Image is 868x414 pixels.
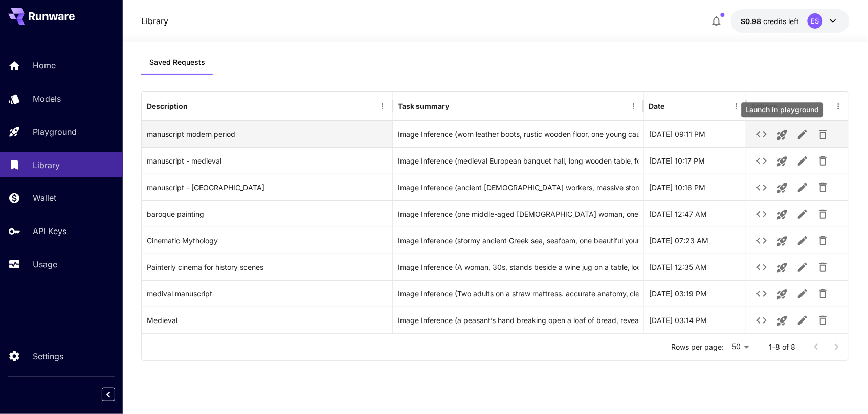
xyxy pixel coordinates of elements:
button: Sort [189,99,203,113]
button: See details [751,204,772,224]
div: manuscript - egypt [142,174,393,200]
div: Medieval [142,307,393,333]
div: Cinematic Mythology [142,227,393,254]
div: 29-07-2025 10:17 PM [644,147,746,174]
div: Image Inference (Two adults on a straw mattress. accurate anatomy, clean faces, anatomically corr... [398,281,639,307]
button: Launch in playground [772,178,792,198]
button: Collapse sidebar [102,388,115,401]
p: Models [33,93,61,105]
div: Collapse sidebar [109,385,123,404]
a: Library [141,15,168,27]
div: 16-07-2025 07:23 AM [644,227,746,254]
div: Image Inference (stormy ancient Greek sea, seafoam, one beautiful young woman, ancient setting, a... [398,227,639,254]
div: manuscript - medieval [142,147,393,174]
button: Menu [627,99,641,113]
div: Image Inference (ancient [DEMOGRAPHIC_DATA] workers, massive stone construction, distant pharaoh ... [398,174,639,200]
button: Launch in playground [772,258,792,278]
div: $0.9841 [741,16,799,27]
nav: breadcrumb [141,15,168,27]
button: Launch in playground [772,311,792,331]
div: Painterly cinema for history scenes [142,254,393,280]
button: Menu [831,99,845,113]
button: See details [751,231,772,251]
button: Launch in playground [772,151,792,172]
button: Menu [375,99,390,113]
span: credits left [764,17,799,26]
button: Launch in playground [772,204,792,225]
button: See details [751,310,772,331]
button: Launch in playground [772,284,792,305]
div: Image Inference (one middle-aged [DEMOGRAPHIC_DATA] woman, one young [DEMOGRAPHIC_DATA] woman, on... [398,201,639,227]
p: Rows per page: [671,342,724,352]
span: $0.98 [741,17,764,26]
div: Image Inference (medieval European banquet hall, long wooden table, four middle-aged caucasian me... [398,148,639,174]
div: Image Inference (worn leather boots, rustic wooden floor, one young caucasian man, 1870s, accurat... [398,121,639,147]
div: Image Inference (A woman, 30s, stands beside a wine jug on a table, looking thoughtful. wrapped i... [398,254,639,280]
button: Launch in playground [772,231,792,251]
div: 50 [728,339,753,354]
div: 06-07-2025 12:35 AM [644,254,746,280]
p: API Keys [33,225,66,237]
div: 03-07-2025 03:14 PM [644,307,746,333]
p: Home [33,59,56,72]
p: 1–8 of 8 [769,342,796,352]
button: Launch in playground [772,125,792,145]
p: Playground [33,126,77,138]
div: 03-07-2025 03:19 PM [644,280,746,307]
button: See details [751,257,772,278]
button: Sort [666,99,680,113]
p: Library [33,159,60,171]
div: Task summary [398,102,449,110]
button: See details [751,177,772,198]
button: $0.9841ES [731,9,850,33]
button: See details [751,151,772,171]
div: Date [649,102,665,110]
div: Description [147,102,188,110]
div: Image Inference (a peasant’s hand breaking open a loaf of bread, revealing a gritty, grayish inte... [398,307,639,333]
div: 29-07-2025 10:16 PM [644,174,746,200]
p: Wallet [33,192,56,204]
div: medival manuscript [142,280,393,307]
button: Sort [450,99,464,113]
div: Launch in playground [742,102,824,117]
div: 30-07-2025 09:11 PM [644,121,746,147]
div: manuscript modern period [142,121,393,147]
p: Usage [33,258,57,270]
div: ES [808,13,823,29]
button: See details [751,124,772,145]
p: Settings [33,350,63,362]
span: Saved Requests [149,58,205,67]
button: See details [751,284,772,304]
div: baroque painting [142,200,393,227]
button: Menu [729,99,744,113]
div: 27-07-2025 12:47 AM [644,200,746,227]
